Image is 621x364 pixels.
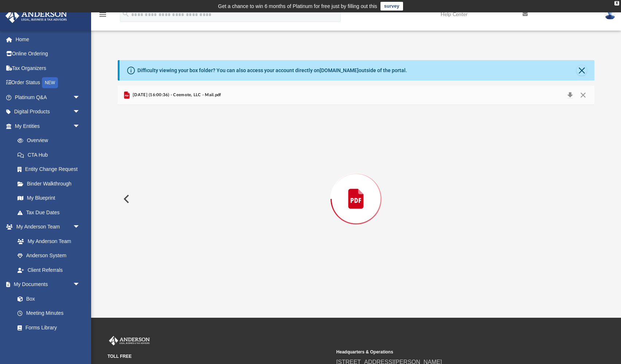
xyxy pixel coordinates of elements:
[73,277,87,292] span: arrow_drop_down
[563,90,577,100] button: Download
[5,220,87,234] a: My Anderson Teamarrow_drop_down
[108,353,331,360] small: TOLL FREE
[42,77,58,88] div: NEW
[5,90,91,105] a: Platinum Q&Aarrow_drop_down
[10,335,87,349] a: Notarize
[5,32,91,47] a: Home
[122,10,130,18] i: search
[10,263,87,277] a: Client Referrals
[73,220,87,235] span: arrow_drop_down
[98,14,107,19] a: menu
[5,75,91,90] a: Order StatusNEW
[73,105,87,120] span: arrow_drop_down
[380,2,403,11] a: survey
[10,234,84,248] a: My Anderson Team
[577,90,590,100] button: Close
[5,47,91,61] a: Online Ordering
[320,67,359,73] a: [DOMAIN_NAME]
[10,162,91,177] a: Entity Change Request
[108,336,151,345] img: Anderson Advisors Platinum Portal
[5,105,91,119] a: Digital Productsarrow_drop_down
[336,349,560,355] small: Headquarters & Operations
[614,1,619,5] div: close
[73,90,87,105] span: arrow_drop_down
[131,92,221,98] span: [DATE] (16:00:36) - Ceemote, LLC - Mail.pdf
[10,176,91,191] a: Binder Walkthrough
[5,277,87,292] a: My Documentsarrow_drop_down
[10,205,91,220] a: Tax Due Dates
[10,306,87,321] a: Meeting Minutes
[118,189,134,209] button: Previous File
[10,191,87,206] a: My Blueprint
[137,67,407,74] div: Difficulty viewing your box folder? You can also access your account directly on outside of the p...
[577,65,587,75] button: Close
[10,133,91,148] a: Overview
[5,61,91,75] a: Tax Organizers
[10,291,84,306] a: Box
[605,9,616,20] img: User Pic
[10,248,87,263] a: Anderson System
[118,86,595,293] div: Preview
[10,320,84,335] a: Forms Library
[98,10,107,19] i: menu
[10,148,91,162] a: CTA Hub
[5,119,91,133] a: My Entitiesarrow_drop_down
[73,119,87,134] span: arrow_drop_down
[218,2,377,11] div: Get a chance to win 6 months of Platinum for free just by filling out this
[3,9,69,23] img: Anderson Advisors Platinum Portal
